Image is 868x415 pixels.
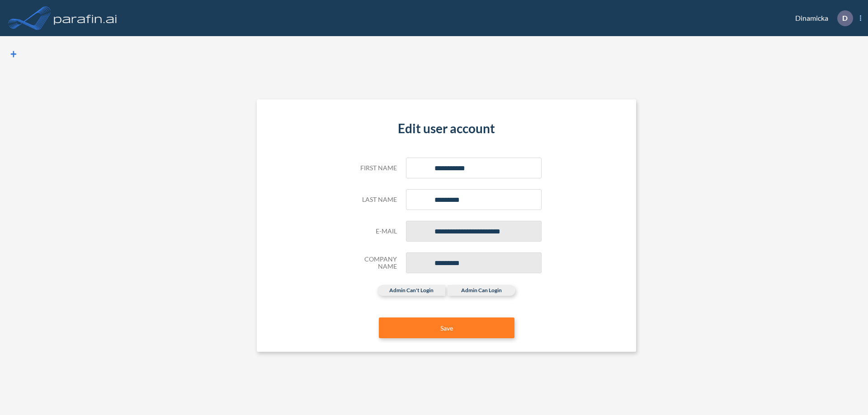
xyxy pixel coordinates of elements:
label: admin can't login [377,285,445,296]
h5: Last name [352,196,397,204]
label: admin can login [448,285,515,296]
h5: Company Name [352,256,397,271]
h4: Edit user account [352,121,542,136]
button: Save [379,317,514,338]
div: Dinamicka [782,10,861,26]
p: D [842,14,848,22]
h5: First name [352,164,397,172]
h5: E-mail [352,228,397,235]
img: logo [52,9,119,27]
